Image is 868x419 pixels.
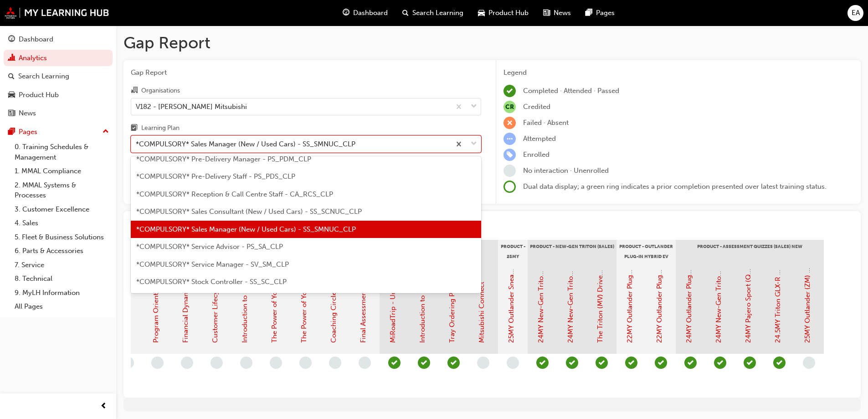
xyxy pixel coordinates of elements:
span: *COMPULSORY* Sales Manager (New / Used Cars) - SS_SMNUC_CLP [136,225,356,233]
span: Enrolled [523,150,550,159]
span: Search Learning [412,8,463,18]
a: 9. MyLH Information [11,286,113,300]
div: News [19,108,36,119]
span: learningRecordVerb_COMPLETE-icon [566,357,578,369]
img: mmal [5,7,109,19]
span: learningRecordVerb_PASS-icon [596,357,608,369]
span: learningRecordVerb_NONE-icon [299,357,312,369]
span: learningRecordVerb_ATTEMPT-icon [503,133,516,145]
span: News [554,8,571,18]
button: Pages [4,124,113,140]
span: pages-icon [8,128,15,136]
span: No interaction · Unenrolled [523,166,609,175]
span: learningRecordVerb_PASS-icon [773,357,786,369]
button: EA [847,5,863,21]
a: 3. Customer Excellence [11,202,113,217]
div: Product Hub [19,90,59,100]
a: search-iconSearch Learning [395,4,471,22]
span: learningRecordVerb_NONE-icon [359,357,371,369]
a: All Pages [11,300,113,314]
span: down-icon [471,101,477,113]
span: learningRecordVerb_NONE-icon [803,357,815,369]
span: learningRecordVerb_NONE-icon [181,357,193,369]
span: learningRecordVerb_PASS-icon [625,357,637,369]
span: Product Hub [488,8,529,18]
span: search-icon [8,72,15,81]
span: Pages [596,8,615,18]
span: learningplan-icon [131,124,138,133]
span: *COMPULSORY* Service Manager - SV_SM_CLP [136,260,289,269]
div: Search Learning [18,71,69,82]
div: Dashboard [19,34,53,45]
span: learningRecordVerb_NONE-icon [507,357,519,369]
span: learningRecordVerb_COMPLETE-icon [503,85,516,97]
span: Attempted [523,134,556,143]
span: null-icon [503,101,516,113]
a: News [4,105,113,122]
div: Organisations [141,86,180,95]
span: *COMPULSORY* Reception & Call Centre Staff - CA_RCS_CLP [136,190,333,198]
span: learningRecordVerb_COMPLETE-icon [388,357,401,369]
span: Dashboard [353,8,388,18]
span: learningRecordVerb_PASS-icon [418,357,430,369]
span: chart-icon [8,54,15,62]
div: Product - Assessment Quizzes (Sales) NEW [676,240,824,263]
span: learningRecordVerb_PASS-icon [714,357,726,369]
span: learningRecordVerb_NONE-icon [270,357,282,369]
span: learningRecordVerb_NONE-icon [329,357,341,369]
span: guage-icon [343,7,349,19]
a: 2. MMAL Systems & Processes [11,178,113,202]
span: guage-icon [8,36,15,44]
span: learningRecordVerb_NONE-icon [503,165,516,177]
div: Learning Plan [141,124,180,133]
a: guage-iconDashboard [335,4,395,22]
a: Dashboard [4,31,113,48]
span: car-icon [8,91,15,99]
div: Product - Outlander Plug-in Hybrid EV (Sales) [616,240,676,263]
div: Product - New-Gen Triton (Sales) [528,240,616,263]
span: Dual data display; a green ring indicates a prior completion presented over latest training status. [523,182,827,191]
span: Completed · Attended · Passed [523,87,619,95]
a: pages-iconPages [578,4,622,22]
div: V182 - [PERSON_NAME] Mitsubishi [136,101,247,112]
a: 0. Training Schedules & Management [11,140,113,164]
span: prev-icon [100,401,107,412]
button: DashboardAnalyticsSearch LearningProduct HubNews [4,29,113,124]
span: EA [852,8,860,18]
span: learningRecordVerb_PASS-icon [536,357,549,369]
span: learningRecordVerb_COMPLETE-icon [655,357,667,369]
span: *COMPULSORY* Pre-Delivery Staff - PS_PDS_CLP [136,172,295,181]
a: 24.5MY Triton GLX-R (MV) - Product Quiz [774,211,782,343]
a: car-iconProduct Hub [471,4,536,22]
div: Legend [503,67,853,78]
div: Pages [19,127,37,137]
span: Failed · Absent [523,119,569,127]
span: *COMPULSORY* Service Advisor - PS_SA_CLP [136,243,283,251]
span: car-icon [478,7,485,19]
a: 25MY Outlander Sneak Peek Video [507,234,515,343]
span: pages-icon [586,7,592,19]
span: *COMPULSORY* Sales Consultant (New / Used Cars) - SS_SCNUC_CLP [136,207,362,216]
div: Product - 25MY Outlander [498,240,528,263]
a: Product Hub [4,87,113,103]
span: news-icon [543,7,550,19]
a: 5. Fleet & Business Solutions [11,230,113,244]
a: 4. Sales [11,216,113,230]
a: Analytics [4,50,113,67]
span: *COMPULSORY* Stock Controller - SS_SC_CLP [136,278,287,286]
span: Gap Report [131,67,481,78]
span: Credited [523,103,550,111]
h1: Gap Report [123,33,861,53]
span: learningRecordVerb_PASS-icon [744,357,756,369]
div: *COMPULSORY* Sales Manager (New / Used Cars) - SS_SMNUC_CLP [136,139,355,150]
a: Search Learning [4,68,113,85]
span: down-icon [471,138,477,150]
a: 7. Service [11,258,113,272]
a: 8. Technical [11,272,113,286]
a: Mitsubishi Connect [478,282,486,343]
span: learningRecordVerb_COMPLETE-icon [447,357,460,369]
span: up-icon [103,126,109,138]
span: learningRecordVerb_NONE-icon [211,357,223,369]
